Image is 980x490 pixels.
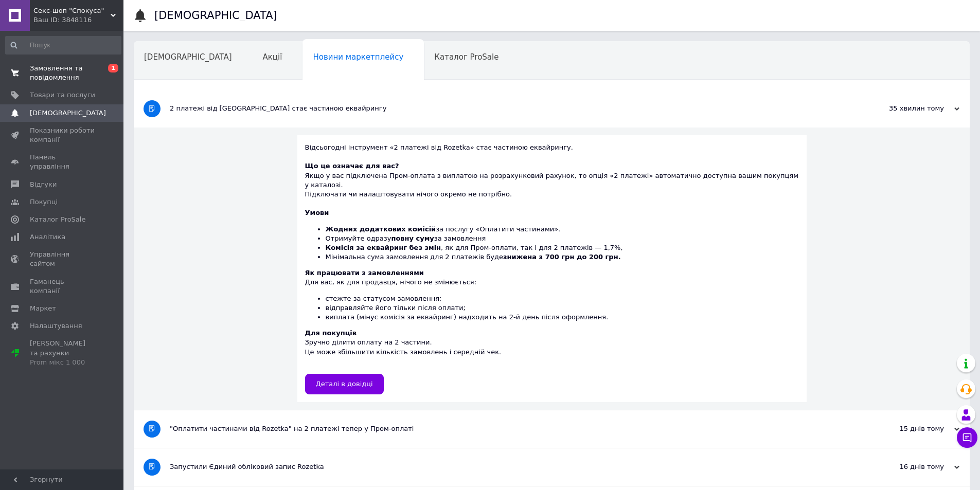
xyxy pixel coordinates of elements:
span: Налаштування [30,321,82,331]
b: повну суму [391,234,434,242]
span: Гаманець компанії [30,277,95,296]
b: Жодних додаткових комісій [326,225,436,233]
span: Товари та послуги [30,90,95,100]
div: Відсьогодні інструмент «2 платежі від Rozetka» стає частиною еквайрингу. [305,143,799,161]
div: Ваш ID: 3848116 [33,15,123,25]
b: Комісія за еквайринг без змін [326,244,441,251]
a: Деталі в довідці [305,374,384,394]
div: Зручно ділити оплату на 2 частини. Це може збільшити кількість замовлень і середній чек. [305,329,799,366]
span: Покупці [30,197,58,207]
span: Деталі в довідці [316,380,373,388]
span: Новини маркетплейсу [313,52,403,62]
span: Маркет [30,304,56,313]
h1: [DEMOGRAPHIC_DATA] [154,9,277,22]
span: Аналітика [30,232,65,242]
div: Запустили Єдиний обліковий запис Rozetka [170,462,857,471]
button: Чат з покупцем [957,427,977,448]
li: відправляйте його тільки після оплати; [326,303,799,313]
span: Панель управління [30,153,95,171]
b: Умови [305,209,329,216]
span: Замовлення та повідомлення [30,64,95,82]
div: Для вас, як для продавця, нічого не змінюється: [305,268,799,322]
span: [DEMOGRAPHIC_DATA] [144,52,232,62]
li: виплата (мінус комісія за еквайринг) надходить на 2-й день після оформлення. [326,313,799,322]
span: Управління сайтом [30,250,95,268]
span: Каталог ProSale [434,52,498,62]
li: Отримуйте одразу за замовлення [326,234,799,243]
li: , як для Пром-оплати, так і для 2 платежів — 1,7%, [326,243,799,252]
span: Показники роботи компанії [30,126,95,144]
span: Відгуки [30,180,57,189]
b: Що це означає для вас? [305,162,399,170]
div: 16 днів тому [857,462,959,471]
div: Prom мікс 1 000 [30,358,95,367]
b: Для покупців [305,329,357,337]
div: 2 платежі від [GEOGRAPHIC_DATA] стає частиною еквайрингу [170,104,857,113]
div: Якщо у вас підключена Пром-оплата з виплатою на розрахунковий рахунок, то опція «2 платежі» автом... [305,161,799,199]
span: Каталог ProSale [30,215,85,224]
b: знижена з 700 грн до 200 грн. [503,253,621,261]
div: "Оплатити частинами від Rozetka" на 2 платежі тепер у Пром-оплаті [170,424,857,433]
li: за послугу «Оплатити частинами». [326,225,799,234]
span: [PERSON_NAME] та рахунки [30,339,95,367]
span: [DEMOGRAPHIC_DATA] [30,108,106,118]
span: 1 [108,64,118,72]
input: Пошук [5,36,121,55]
li: стежте за статусом замовлення; [326,294,799,303]
li: Мінімальна сума замовлення для 2 платежів буде [326,252,799,262]
div: 15 днів тому [857,424,959,433]
b: Як працювати з замовленнями [305,269,424,277]
span: Акції [263,52,282,62]
div: 35 хвилин тому [857,104,959,113]
span: Секс-шоп "Спокуса" [33,6,111,15]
